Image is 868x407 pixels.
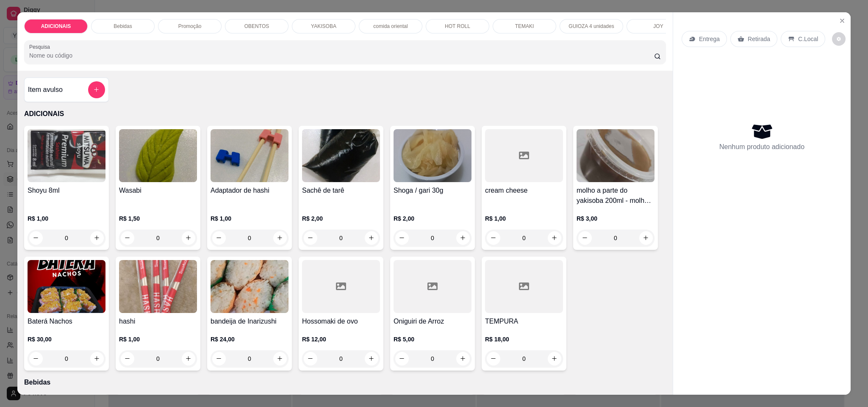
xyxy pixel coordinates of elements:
[182,231,195,245] button: increase-product-quantity
[28,316,105,327] h4: Baterá Nachos
[394,129,471,182] img: product-image
[302,186,380,196] h4: Sachê de tarê
[719,142,804,152] p: Nenhum produto adicionado
[29,43,53,50] label: Pesquisa
[211,129,288,182] img: product-image
[445,23,470,30] p: HOT ROLL
[515,23,534,30] p: TEMAKI
[302,129,380,182] img: product-image
[394,214,471,223] p: R$ 2,00
[119,186,197,196] h4: Wasabi
[28,129,105,182] img: product-image
[485,335,563,343] p: R$ 18,00
[119,214,197,223] p: R$ 1,50
[28,214,105,223] p: R$ 1,00
[29,51,654,60] input: Pesquisa
[88,81,105,98] button: add-separate-item
[577,214,654,223] p: R$ 3,00
[182,352,195,365] button: increase-product-quantity
[24,377,666,388] p: Bebidas
[28,335,105,343] p: R$ 30,00
[28,85,63,95] h4: Item avulso
[699,35,720,43] p: Entrega
[302,316,380,327] h4: Hossomaki de ovo
[302,335,380,343] p: R$ 12,00
[577,186,654,206] h4: molho a parte do yakisoba 200ml - molho yakisoba
[365,352,378,365] button: increase-product-quantity
[485,316,563,327] h4: TEMPURA
[41,23,71,30] p: ADICIONAIS
[798,35,818,43] p: C.Local
[29,352,43,365] button: decrease-product-quantity
[178,23,202,30] p: Promoção
[485,214,563,223] p: R$ 1,00
[748,35,770,43] p: Retirada
[487,231,500,245] button: decrease-product-quantity
[395,231,409,245] button: decrease-product-quantity
[119,316,197,327] h4: hashi
[211,316,288,327] h4: bandeija de Inarizushi
[577,129,654,182] img: product-image
[211,260,288,313] img: product-image
[29,231,43,245] button: decrease-product-quantity
[485,186,563,196] h4: cream cheese
[24,109,666,119] p: ADICIONAIS
[639,231,653,245] button: increase-product-quantity
[211,335,288,343] p: R$ 24,00
[311,23,336,30] p: YAKISOBA
[273,352,287,365] button: increase-product-quantity
[456,231,470,245] button: increase-product-quantity
[304,231,317,245] button: decrease-product-quantity
[568,23,614,30] p: GUIOZA 4 unidades
[394,316,471,327] h4: Oniguiri de Arroz
[121,231,134,245] button: decrease-product-quantity
[212,231,226,245] button: decrease-product-quantity
[548,231,561,245] button: increase-product-quantity
[114,23,132,30] p: Bebidas
[394,335,471,343] p: R$ 5,00
[456,352,470,365] button: increase-product-quantity
[211,186,288,196] h4: Adaptador de hashi
[304,352,317,365] button: decrease-product-quantity
[832,32,846,46] button: decrease-product-quantity
[395,352,409,365] button: decrease-product-quantity
[835,14,849,28] button: Close
[244,23,269,30] p: OBENTOS
[28,260,105,313] img: product-image
[394,186,471,196] h4: Shoga / gari 30g
[212,352,226,365] button: decrease-product-quantity
[119,335,197,343] p: R$ 1,00
[578,231,592,245] button: decrease-product-quantity
[365,231,378,245] button: increase-product-quantity
[273,231,287,245] button: increase-product-quantity
[28,186,105,196] h4: Shoyu 8ml
[653,23,663,30] p: JOY
[119,260,197,313] img: product-image
[119,129,197,182] img: product-image
[487,352,500,365] button: decrease-product-quantity
[373,23,408,30] p: comida oriental
[302,214,380,223] p: R$ 2,00
[90,231,104,245] button: increase-product-quantity
[121,352,134,365] button: decrease-product-quantity
[211,214,288,223] p: R$ 1,00
[90,352,104,365] button: increase-product-quantity
[548,352,561,365] button: increase-product-quantity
